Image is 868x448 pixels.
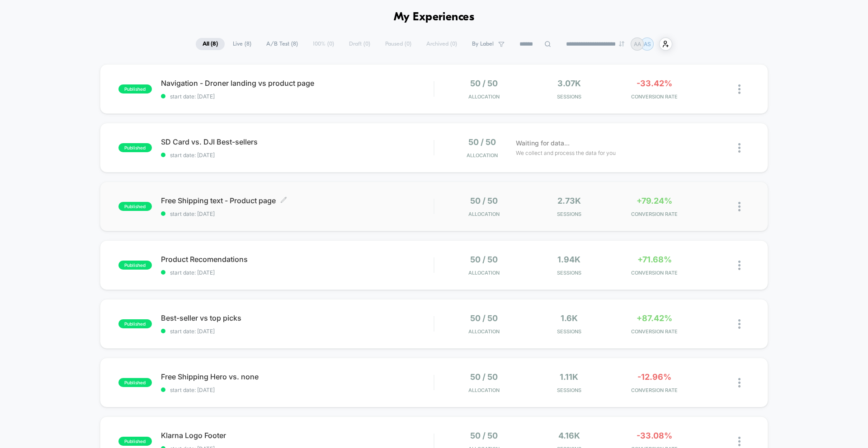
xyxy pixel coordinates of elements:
[468,270,500,276] span: Allocation
[118,319,152,328] span: published
[468,211,500,217] span: Allocation
[637,255,672,264] span: +71.68%
[738,261,741,270] img: close
[394,11,475,24] h1: My Experiences
[161,269,434,276] span: start date: [DATE]
[738,84,741,94] img: close
[529,270,610,276] span: Sessions
[118,437,152,446] span: published
[161,137,434,146] span: SD Card vs. DJI Best-sellers
[118,143,152,152] span: published
[377,233,405,242] input: Volume
[614,93,695,100] span: CONVERSION RATE
[161,152,434,159] span: start date: [DATE]
[118,202,152,211] span: published
[558,431,580,440] span: 4.16k
[468,328,500,335] span: Allocation
[738,319,741,329] img: close
[470,79,498,88] span: 50 / 50
[468,93,500,100] span: Allocation
[161,93,434,100] span: start date: [DATE]
[161,196,434,205] span: Free Shipping text - Product page
[634,41,641,47] p: AA
[118,84,152,93] span: published
[5,230,19,244] button: Play, NEW DEMO 2025-VEED.mp4
[614,328,695,335] span: CONVERSION RATE
[161,255,434,264] span: Product Recomendations
[336,232,360,242] div: Duration
[529,387,610,393] span: Sessions
[259,38,305,50] span: A/B Test ( 8 )
[619,41,624,47] img: end
[470,372,498,382] span: 50 / 50
[118,261,152,270] span: published
[314,232,335,242] div: Current time
[470,431,498,440] span: 50 / 50
[644,41,651,47] p: AS
[738,202,741,211] img: close
[226,38,258,50] span: Live ( 8 )
[560,372,578,382] span: 1.11k
[161,313,434,322] span: Best-seller vs top picks
[738,143,741,153] img: close
[561,313,578,323] span: 1.6k
[637,196,672,205] span: +79.24%
[161,387,434,393] span: start date: [DATE]
[196,38,225,50] span: All ( 8 )
[468,387,500,393] span: Allocation
[614,387,695,393] span: CONVERSION RATE
[7,218,438,226] input: Seek
[557,196,581,205] span: 2.73k
[470,196,498,205] span: 50 / 50
[637,313,672,323] span: +87.42%
[738,437,741,446] img: close
[516,149,616,157] span: We collect and process the data for you
[161,328,434,335] span: start date: [DATE]
[468,137,496,147] span: 50 / 50
[118,378,152,387] span: published
[637,79,672,88] span: -33.42%
[161,372,434,381] span: Free Shipping Hero vs. none
[467,152,498,159] span: Allocation
[529,93,610,100] span: Sessions
[529,211,610,217] span: Sessions
[470,313,498,323] span: 50 / 50
[161,210,434,217] span: start date: [DATE]
[637,372,671,382] span: -12.96%
[211,114,232,135] button: Play, NEW DEMO 2025-VEED.mp4
[637,431,672,440] span: -33.08%
[470,255,498,264] span: 50 / 50
[516,138,570,148] span: Waiting for data...
[161,431,434,440] span: Klarna Logo Footer
[161,79,434,88] span: Navigation - Droner landing vs product page
[614,211,695,217] span: CONVERSION RATE
[557,255,580,264] span: 1.94k
[738,378,741,387] img: close
[529,328,610,335] span: Sessions
[472,41,494,47] span: By Label
[557,79,581,88] span: 3.07k
[614,270,695,276] span: CONVERSION RATE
